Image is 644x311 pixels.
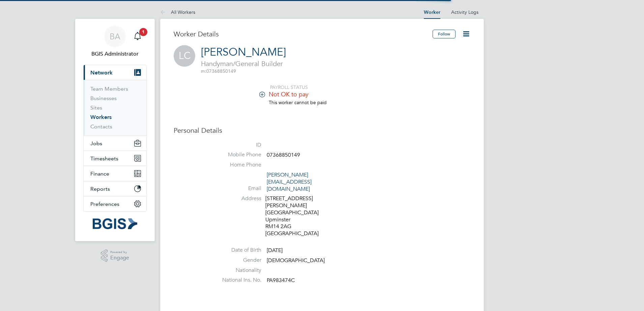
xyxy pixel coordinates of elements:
[214,267,261,274] label: Nationality
[160,9,195,15] a: All Workers
[214,142,261,149] label: ID
[214,161,261,168] label: Home Phone
[90,155,118,162] span: Timesheets
[110,249,129,255] span: Powered by
[84,181,146,196] button: Reports
[214,185,261,192] label: Email
[270,84,308,90] span: PAYROLL STATUS
[424,9,440,15] a: Worker
[90,123,112,130] a: Contacts
[267,277,295,284] span: PA983474C
[83,50,147,58] span: BGIS Administrator
[214,277,261,284] label: National Ins. No.
[83,26,147,58] a: BABGIS Administrator
[84,166,146,181] button: Finance
[90,201,119,207] span: Preferences
[131,26,144,47] a: 1
[433,30,456,38] button: Follow
[267,172,312,192] a: [PERSON_NAME][EMAIL_ADDRESS][DOMAIN_NAME]
[84,196,146,211] button: Preferences
[84,151,146,166] button: Timesheets
[93,218,137,229] img: bgis-logo-retina.png
[83,218,147,229] a: Go to home page
[90,140,102,147] span: Jobs
[214,195,261,202] label: Address
[90,69,113,76] span: Network
[201,68,236,74] span: 07368850149
[90,86,128,92] a: Team Members
[174,126,470,135] h3: Personal Details
[201,59,286,68] span: Handyman/General Builder
[269,90,309,98] span: Not OK to pay
[101,249,129,262] a: Powered byEngage
[214,257,261,264] label: Gender
[75,19,155,241] nav: Main navigation
[90,170,109,177] span: Finance
[90,186,110,192] span: Reports
[90,95,117,101] a: Businesses
[214,151,261,158] label: Mobile Phone
[267,247,283,254] span: [DATE]
[265,195,329,237] div: [STREET_ADDRESS] [PERSON_NAME][GEOGRAPHIC_DATA] Upminster RM14 2AG [GEOGRAPHIC_DATA]
[84,136,146,151] button: Jobs
[84,65,146,80] button: Network
[451,9,478,15] a: Activity Logs
[267,152,300,159] span: 07368850149
[110,255,129,261] span: Engage
[174,30,433,38] h3: Worker Details
[201,68,206,74] span: m:
[214,247,261,254] label: Date of Birth
[267,257,325,264] span: [DEMOGRAPHIC_DATA]
[110,32,120,41] span: BA
[174,45,195,67] span: LC
[84,80,146,135] div: Network
[201,45,286,59] a: [PERSON_NAME]
[269,99,327,105] span: This worker cannot be paid
[90,114,112,120] a: Workers
[139,28,147,36] span: 1
[90,104,102,111] a: Sites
